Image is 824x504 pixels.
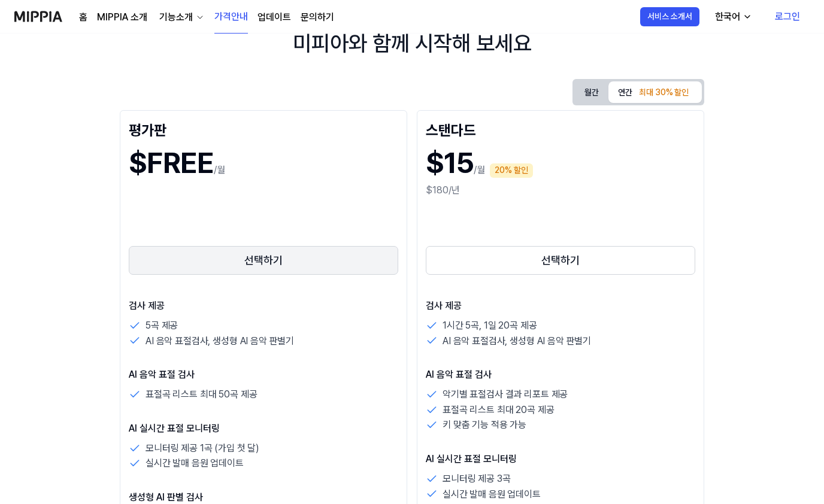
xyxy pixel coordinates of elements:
[214,1,248,34] a: 가격안내
[146,318,178,333] p: 5곡 제공
[146,456,244,471] p: 실시간 발매 음원 업데이트
[146,333,294,349] p: AI 음악 표절검사, 생성형 AI 음악 판별기
[608,81,702,103] button: 연간
[635,86,692,100] div: 최대 30% 할인
[426,452,695,466] p: AI 실시간 표절 모니터링
[443,471,510,487] p: 모니터링 제공 3곡
[157,10,205,25] button: 기능소개
[443,402,554,418] p: 표절곡 리스트 최대 20곡 제공
[443,387,568,402] p: 악기별 표절검사 결과 리포트 제공
[129,299,398,313] p: 검사 제공
[426,183,695,198] div: $180/년
[129,368,398,382] p: AI 음악 표절 검사
[705,5,759,29] button: 한국어
[146,441,259,456] p: 모니터링 제공 1곡 (가입 첫 달)
[157,10,195,25] div: 기능소개
[443,487,541,502] p: 실시간 발매 음원 업데이트
[426,244,695,277] a: 선택하기
[129,244,398,277] a: 선택하기
[713,10,743,24] div: 한국어
[214,163,225,177] p: /월
[426,299,695,313] p: 검사 제공
[129,119,398,138] div: 평가판
[257,10,291,25] a: 업데이트
[443,333,591,349] p: AI 음악 표절검사, 생성형 AI 음악 판별기
[474,163,485,177] p: /월
[426,143,474,183] h1: $15
[129,421,398,436] p: AI 실시간 표절 모니터링
[640,7,699,26] button: 서비스 소개서
[129,246,398,275] button: 선택하기
[426,368,695,382] p: AI 음악 표절 검사
[301,10,334,25] a: 문의하기
[146,387,257,402] p: 표절곡 리스트 최대 50곡 제공
[426,246,695,275] button: 선택하기
[490,163,533,178] div: 20% 할인
[443,417,526,433] p: 키 맞춤 기능 적용 가능
[443,318,537,333] p: 1시간 5곡, 1일 20곡 제공
[426,119,695,138] div: 스탠다드
[97,10,147,25] a: MIPPIA 소개
[79,10,87,25] a: 홈
[129,143,214,183] h1: $FREE
[575,83,608,102] button: 월간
